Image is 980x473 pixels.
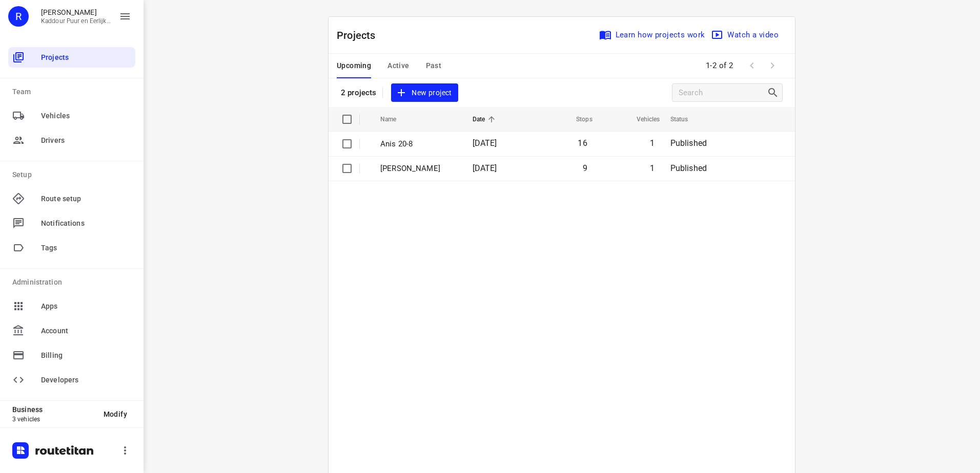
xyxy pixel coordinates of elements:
[380,138,457,150] p: Anis 20-8
[8,47,135,68] div: Projects
[650,138,655,148] span: 1
[583,163,587,173] span: 9
[95,405,135,423] button: Modify
[679,85,767,101] input: Search projects
[397,87,452,99] span: New project
[12,416,95,423] p: 3 vehicles
[41,17,111,25] p: Kaddour Puur en Eerlijk Vlees B.V.
[41,111,131,121] span: Vehicles
[104,410,127,418] span: Modify
[8,345,135,365] div: Billing
[742,55,762,76] span: Previous Page
[12,405,95,414] p: Business
[387,59,409,72] span: Active
[41,243,131,253] span: Tags
[670,113,702,125] span: Status
[563,113,593,125] span: Stops
[702,55,738,77] span: 1-2 of 2
[8,320,135,341] div: Account
[41,135,131,146] span: Drivers
[762,55,783,76] span: Next Page
[41,8,111,16] p: Rachid Kaddour
[473,163,497,173] span: [DATE]
[12,277,135,288] p: Administration
[650,163,655,173] span: 1
[8,213,135,233] div: Notifications
[8,105,135,126] div: Vehicles
[8,6,29,27] div: R
[41,326,131,336] span: Account
[380,113,410,125] span: Name
[8,370,135,390] div: Developers
[623,113,660,125] span: Vehicles
[578,138,587,148] span: 16
[12,87,135,97] p: Team
[41,218,131,229] span: Notifications
[337,59,371,72] span: Upcoming
[380,163,457,175] p: [PERSON_NAME]
[670,163,707,173] span: Published
[473,138,497,148] span: [DATE]
[8,130,135,150] div: Drivers
[8,188,135,209] div: Route setup
[41,350,131,361] span: Billing
[426,59,442,72] span: Past
[341,88,376,97] p: 2 projects
[8,238,135,258] div: Tags
[8,296,135,316] div: Apps
[391,83,458,102] button: New project
[767,87,782,99] div: Search
[473,113,499,125] span: Date
[337,28,384,43] p: Projects
[41,52,131,63] span: Projects
[670,138,707,148] span: Published
[41,375,131,385] span: Developers
[41,301,131,312] span: Apps
[12,169,135,180] p: Setup
[41,193,131,204] span: Route setup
